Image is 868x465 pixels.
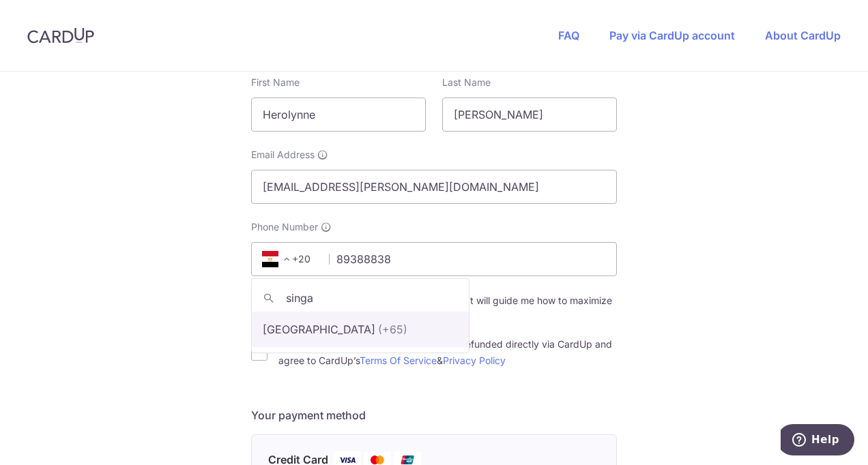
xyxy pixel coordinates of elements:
a: Pay via CardUp account [609,29,735,42]
input: First name [251,97,426,132]
span: Phone Number [251,220,318,234]
span: +20 [262,251,295,267]
img: CardUp [27,27,94,44]
label: First Name [251,76,300,89]
p: [GEOGRAPHIC_DATA] [263,321,375,337]
a: Privacy Policy [443,355,506,366]
h5: Your payment method [251,407,617,423]
a: Terms Of Service [360,355,437,366]
a: About CardUp [765,29,841,42]
span: +20 [258,251,319,267]
label: Last Name [442,76,491,89]
span: Email Address [251,148,315,162]
input: Last name [442,97,617,132]
iframe: Opens a widget where you can find more information [781,424,854,458]
a: FAQ [558,29,579,42]
span: (+65) [378,321,407,337]
input: Email address [251,170,617,204]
